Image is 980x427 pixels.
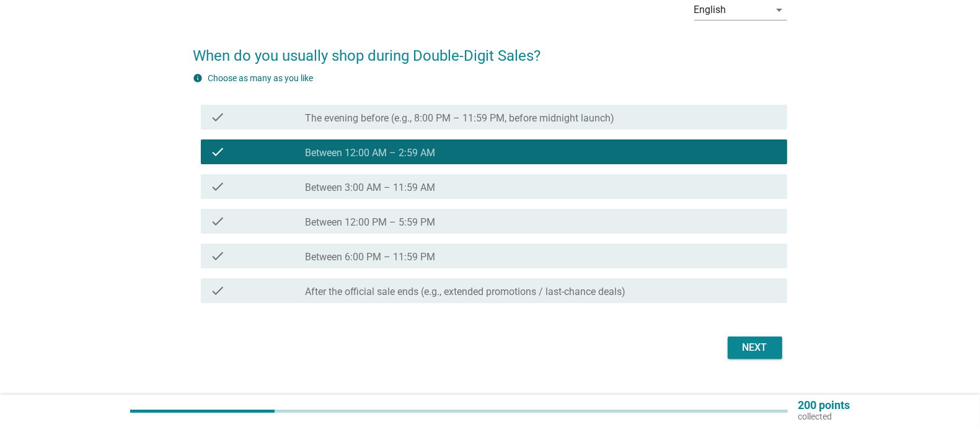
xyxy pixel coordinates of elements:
[193,32,787,67] h2: When do you usually shop during Double-Digit Sales?
[211,249,226,263] i: check
[694,4,726,15] div: English
[211,144,226,159] i: check
[772,2,787,17] i: arrow_drop_down
[728,337,782,359] button: Next
[208,73,314,83] label: Choose as many as you like
[193,73,203,83] i: info
[738,340,772,355] div: Next
[211,110,226,125] i: check
[305,182,435,194] label: Between 3:00 AM – 11:59 AM
[305,216,435,229] label: Between 12:00 PM – 5:59 PM
[798,400,850,411] p: 200 points
[211,283,226,298] i: check
[305,251,435,263] label: Between 6:00 PM – 11:59 PM
[305,147,435,159] label: Between 12:00 AM – 2:59 AM
[798,411,850,422] p: collected
[211,214,226,229] i: check
[305,286,625,298] label: After the official sale ends (e.g., extended promotions / last-chance deals)
[305,112,614,125] label: The evening before (e.g., 8:00 PM – 11:59 PM, before midnight launch)
[211,179,226,194] i: check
